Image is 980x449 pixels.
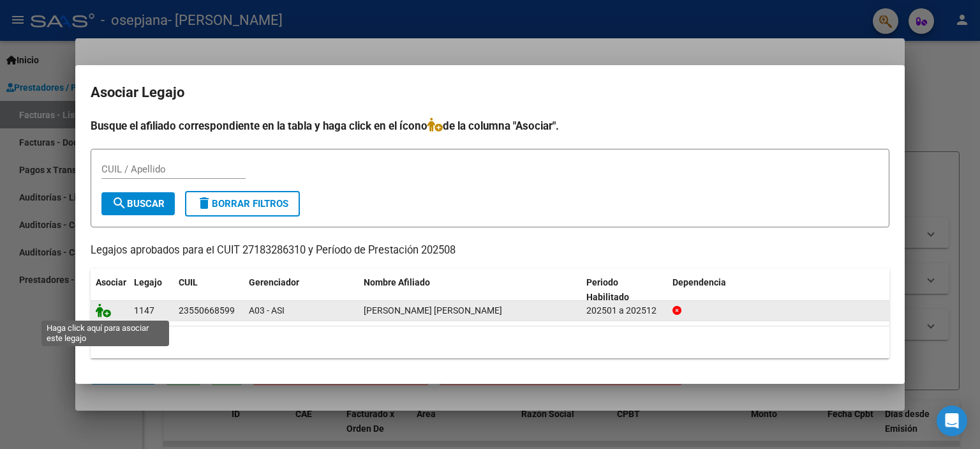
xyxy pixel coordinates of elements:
datatable-header-cell: Nombre Afiliado [359,269,581,311]
button: Borrar Filtros [185,191,300,217]
div: 202501 a 202512 [586,303,662,318]
datatable-header-cell: Dependencia [667,269,890,311]
span: 1147 [134,305,154,316]
span: Dependencia [672,277,726,287]
datatable-header-cell: Gerenciador [244,269,359,311]
div: Open Intercom Messenger [937,406,967,436]
div: 1 registros [91,326,889,358]
h4: Busque el afiliado correspondiente en la tabla y haga click en el ícono de la columna "Asociar". [91,118,889,134]
span: Gerenciador [249,277,299,287]
mat-icon: search [112,195,127,211]
span: Nombre Afiliado [364,277,430,287]
mat-icon: delete [197,195,212,211]
span: Periodo Habilitado [586,277,629,302]
h2: Asociar Legajo [91,80,889,105]
p: Legajos aprobados para el CUIT 27183286310 y Período de Prestación 202508 [91,243,889,259]
button: Buscar [101,192,175,215]
span: Legajo [134,277,162,287]
span: A03 - ASI [249,305,285,316]
datatable-header-cell: Asociar [91,269,129,311]
span: CUIL [179,277,198,287]
span: Asociar [96,277,126,287]
span: FABRIZIO BAUTISTA EMMANUEL [364,305,502,316]
datatable-header-cell: Legajo [129,269,174,311]
span: Buscar [112,198,165,209]
div: 23550668599 [179,303,235,318]
datatable-header-cell: CUIL [174,269,244,311]
datatable-header-cell: Periodo Habilitado [581,269,667,311]
span: Borrar Filtros [197,198,288,209]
